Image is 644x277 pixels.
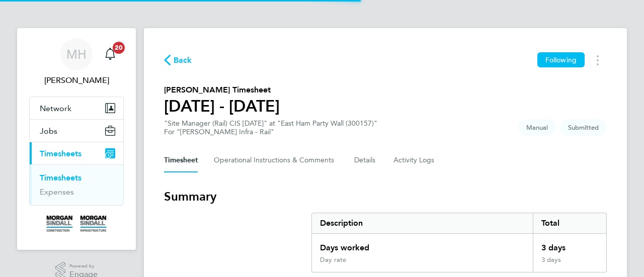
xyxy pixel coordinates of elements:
[40,126,57,136] span: Jobs
[40,149,82,158] span: Timesheets
[30,120,123,142] button: Jobs
[545,55,577,64] span: Following
[30,97,123,119] button: Network
[518,119,556,136] span: This timesheet was manually created.
[214,148,338,172] button: Operational Instructions & Comments
[164,84,280,96] h2: [PERSON_NAME] Timesheet
[164,128,377,136] div: For "[PERSON_NAME] Infra - Rail"
[40,173,82,182] a: Timesheets
[29,38,124,86] a: MH[PERSON_NAME]
[589,52,607,68] button: Timesheets Menu
[311,213,607,272] div: Summary
[164,189,607,205] h3: Summary
[100,38,120,70] a: 20
[174,54,192,66] span: Back
[66,48,87,61] span: MH
[164,96,280,116] h1: [DATE] - [DATE]
[113,42,125,54] span: 20
[46,216,107,232] img: morgansindall-logo-retina.png
[533,256,606,272] div: 3 days
[30,164,123,205] div: Timesheets
[29,74,124,86] span: Matt Hadden
[537,52,585,67] button: Following
[30,142,123,164] button: Timesheets
[69,262,98,270] span: Powered by
[17,28,136,250] nav: Main navigation
[312,213,533,233] div: Description
[560,119,607,136] span: This timesheet is Submitted.
[164,148,198,172] button: Timesheet
[354,148,377,172] button: Details
[164,119,377,136] div: "Site Manager (Rail) CIS [DATE]" at "East Ham Party Wall (300157)"
[320,256,346,264] div: Day rate
[533,213,606,233] div: Total
[29,216,124,232] a: Go to home page
[393,148,436,172] button: Activity Logs
[40,104,71,113] span: Network
[312,234,533,256] div: Days worked
[164,54,192,66] button: Back
[533,234,606,256] div: 3 days
[40,187,74,197] a: Expenses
